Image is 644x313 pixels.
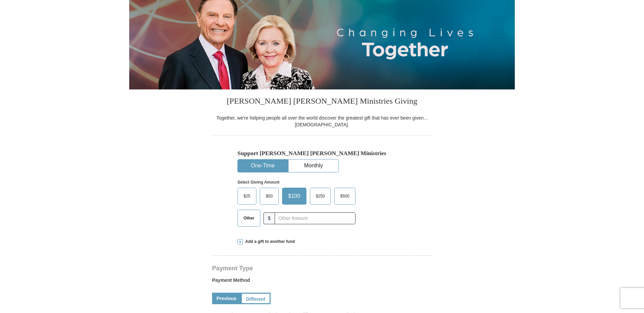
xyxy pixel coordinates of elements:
[289,160,339,172] button: Monthly
[313,191,328,201] span: $250
[212,266,432,271] h4: Payment Type
[237,180,279,185] strong: Select Giving Amount
[212,293,241,304] a: Previous
[263,212,275,224] span: $
[237,150,407,157] h5: Support [PERSON_NAME] [PERSON_NAME] Ministries
[240,213,258,223] span: Other
[240,191,254,201] span: $25
[212,89,432,114] h3: [PERSON_NAME] [PERSON_NAME] Ministries Giving
[337,191,353,201] span: $500
[238,160,288,172] button: One-Time
[243,239,295,245] span: Add a gift to another fund
[285,191,304,201] span: $100
[262,191,276,201] span: $50
[241,293,271,304] a: Different
[212,277,432,287] label: Payment Method
[275,212,355,224] input: Other Amount
[212,114,432,128] div: Together, we're helping people all over the world discover the greatest gift that has ever been g...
